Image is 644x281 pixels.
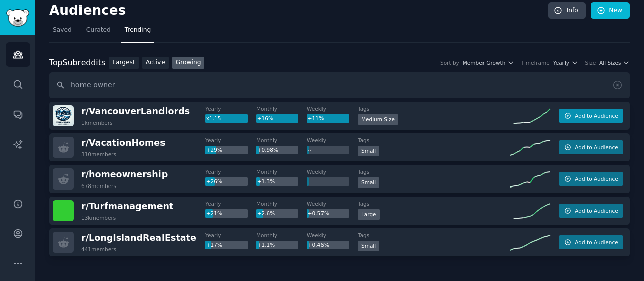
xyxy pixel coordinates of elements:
[206,147,222,153] span: +29%
[559,109,623,123] button: Add to Audience
[308,115,324,121] span: +11%
[53,26,72,35] span: Saved
[49,72,630,98] input: Search name, description, topic
[81,151,116,158] div: 310 members
[591,2,630,19] a: New
[463,59,514,66] button: Member Growth
[559,140,623,154] button: Add to Audience
[559,204,623,218] button: Add to Audience
[575,144,618,151] span: Add to Audience
[125,26,151,35] span: Trending
[53,200,74,221] img: Turfmanagement
[575,207,618,214] span: Add to Audience
[358,200,510,207] dt: Tags
[599,59,621,66] span: All Sizes
[585,59,596,66] div: Size
[81,233,196,243] span: r/ LongIslandRealEstate
[49,57,105,69] div: Top Subreddits
[307,137,358,144] dt: Weekly
[256,168,307,175] dt: Monthly
[86,26,111,35] span: Curated
[358,168,510,175] dt: Tags
[256,200,307,207] dt: Monthly
[463,59,506,66] span: Member Growth
[81,119,113,126] div: 1k members
[575,175,618,182] span: Add to Audience
[81,182,116,190] div: 678 members
[206,115,221,121] span: x1.15
[548,2,586,19] a: Info
[6,9,29,27] img: GummySearch logo
[257,147,278,153] span: +0.98%
[358,209,380,220] div: Large
[256,137,307,144] dt: Monthly
[206,210,222,216] span: +21%
[109,57,139,69] a: Largest
[81,246,116,253] div: 441 members
[256,105,307,112] dt: Monthly
[256,232,307,239] dt: Monthly
[257,242,275,248] span: +1.1%
[575,112,618,119] span: Add to Audience
[358,114,398,125] div: Medium Size
[575,239,618,246] span: Add to Audience
[53,105,74,126] img: VancouverLandlords
[307,168,358,175] dt: Weekly
[49,3,548,19] h2: Audiences
[358,137,510,144] dt: Tags
[81,138,166,148] span: r/ VacationHomes
[142,57,169,69] a: Active
[521,59,550,66] div: Timeframe
[553,59,578,66] button: Yearly
[81,214,116,221] div: 13k members
[205,137,256,144] dt: Yearly
[121,22,154,43] a: Trending
[206,242,222,248] span: +17%
[172,57,205,69] a: Growing
[205,232,256,239] dt: Yearly
[257,210,275,216] span: +2.6%
[308,242,329,248] span: +0.46%
[257,178,275,184] span: +1.3%
[83,22,114,43] a: Curated
[559,172,623,186] button: Add to Audience
[49,22,75,43] a: Saved
[307,232,358,239] dt: Weekly
[205,200,256,207] dt: Yearly
[358,241,379,251] div: Small
[81,201,173,211] span: r/ Turfmanagement
[358,105,510,112] dt: Tags
[358,146,379,156] div: Small
[308,210,329,216] span: +0.57%
[358,232,510,239] dt: Tags
[559,235,623,249] button: Add to Audience
[358,177,379,188] div: Small
[553,59,569,66] span: Yearly
[81,106,190,116] span: r/ VancouverLandlords
[599,59,630,66] button: All Sizes
[257,115,273,121] span: +16%
[205,105,256,112] dt: Yearly
[205,168,256,175] dt: Yearly
[81,169,168,179] span: r/ homeownership
[307,200,358,207] dt: Weekly
[307,105,358,112] dt: Weekly
[440,59,459,66] div: Sort by
[206,178,222,184] span: +26%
